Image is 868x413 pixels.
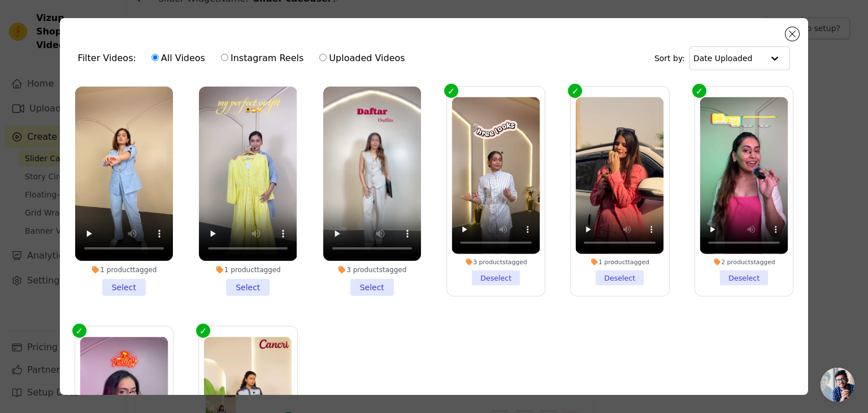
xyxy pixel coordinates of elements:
div: 1 product tagged [576,258,664,266]
a: Open chat [821,368,854,402]
label: Instagram Reels [220,51,304,66]
div: Filter Videos: [78,45,411,71]
div: 3 products tagged [323,265,421,274]
div: 2 products tagged [700,258,788,266]
div: Sort by: [654,46,791,70]
div: 3 products tagged [452,258,540,266]
div: 1 product tagged [199,265,297,274]
label: Uploaded Videos [319,51,405,66]
button: Close modal [785,27,799,41]
div: 1 product tagged [75,265,173,274]
label: All Videos [151,51,206,66]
